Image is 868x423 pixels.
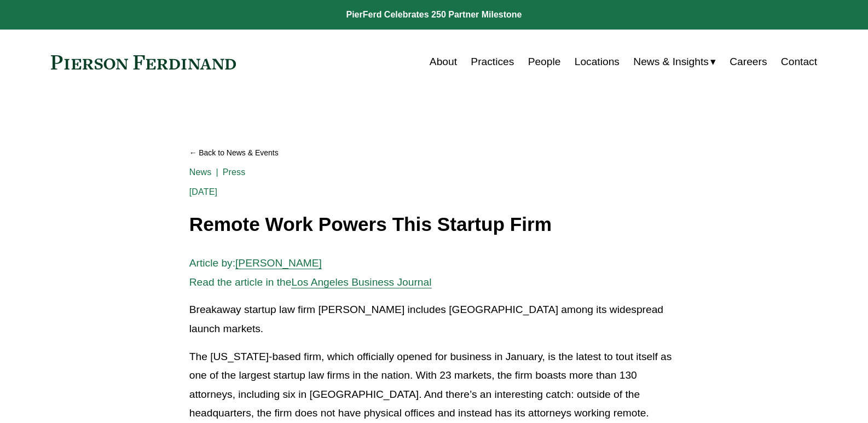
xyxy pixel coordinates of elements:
p: Breakaway startup law firm [PERSON_NAME] includes [GEOGRAPHIC_DATA] among its widespread launch m... [189,300,679,338]
h1: Remote Work Powers This Startup Firm [189,214,679,235]
a: [PERSON_NAME] [235,257,322,269]
a: Los Angeles Business Journal [291,276,431,288]
a: Careers [730,51,767,72]
a: News [189,167,212,177]
span: News & Insights [633,53,709,72]
span: Read the article in the [189,276,292,288]
span: Article by: [189,257,235,269]
a: Back to News & Events [189,143,679,163]
a: People [528,51,561,72]
a: About [430,51,457,72]
span: [DATE] [189,187,217,196]
p: The [US_STATE]-based firm, which officially opened for business in January, is the latest to tout... [189,347,679,423]
a: Locations [575,51,620,72]
a: folder dropdown [633,51,716,72]
a: Press [223,167,246,177]
a: Contact [781,51,817,72]
a: Practices [471,51,514,72]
